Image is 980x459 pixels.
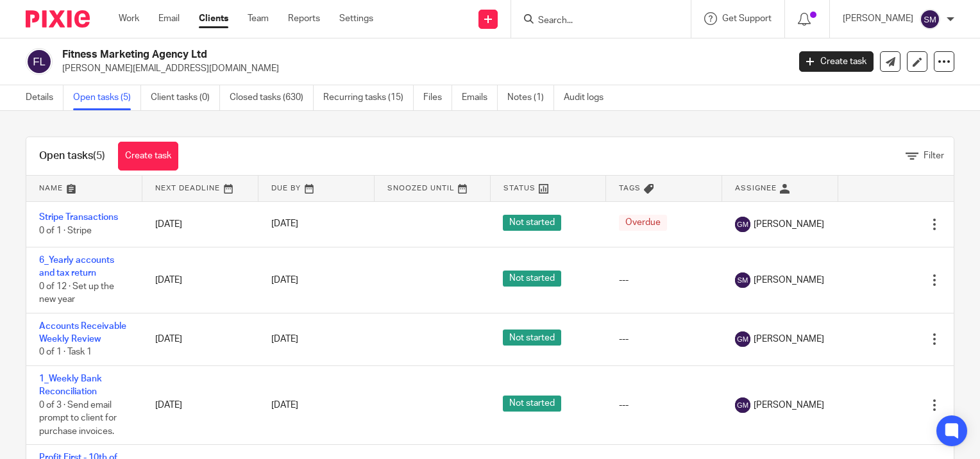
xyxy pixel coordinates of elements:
[230,85,314,110] a: Closed tasks (630)
[271,220,298,229] span: [DATE]
[199,12,228,25] a: Clients
[754,399,824,412] span: [PERSON_NAME]
[39,226,92,235] span: 0 of 1 · Stripe
[39,322,126,344] a: Accounts Receivable Weekly Review
[39,282,114,305] span: 0 of 12 · Set up the new year
[39,213,118,222] a: Stripe Transactions
[26,85,63,110] a: Details
[387,185,455,192] span: Snoozed Until
[271,276,298,285] span: [DATE]
[39,348,92,357] span: 0 of 1 · Task 1
[503,330,561,346] span: Not started
[619,274,709,287] div: ---
[735,217,750,232] img: svg%3E
[151,85,220,110] a: Client tasks (0)
[564,85,613,110] a: Audit logs
[118,142,178,171] a: Create task
[754,274,824,287] span: [PERSON_NAME]
[142,201,258,247] td: [DATE]
[26,10,90,28] img: Pixie
[39,374,102,396] a: 1_Weekly Bank Reconciliation
[339,12,373,25] a: Settings
[248,12,269,25] a: Team
[39,149,105,163] h1: Open tasks
[423,85,452,110] a: Files
[619,333,709,346] div: ---
[735,331,750,347] img: svg%3E
[537,15,652,27] input: Search
[503,271,561,287] span: Not started
[119,12,139,25] a: Work
[73,85,141,110] a: Open tasks (5)
[619,185,641,192] span: Tags
[26,48,53,75] img: svg%3E
[924,151,944,160] span: Filter
[722,14,772,23] span: Get Support
[619,215,667,231] span: Overdue
[158,12,180,25] a: Email
[735,272,750,288] img: svg%3E
[503,396,561,412] span: Not started
[39,401,117,436] span: 0 of 3 · Send email prompt to client for purchase invoices.
[39,256,114,278] a: 6_Yearly accounts and tax return
[271,401,298,410] span: [DATE]
[93,151,105,161] span: (5)
[288,12,320,25] a: Reports
[323,85,414,110] a: Recurring tasks (15)
[142,247,258,313] td: [DATE]
[754,333,824,346] span: [PERSON_NAME]
[503,215,561,231] span: Not started
[62,62,780,75] p: [PERSON_NAME][EMAIL_ADDRESS][DOMAIN_NAME]
[507,85,554,110] a: Notes (1)
[462,85,498,110] a: Emails
[920,9,940,29] img: svg%3E
[271,335,298,344] span: [DATE]
[62,48,636,62] h2: Fitness Marketing Agency Ltd
[142,365,258,444] td: [DATE]
[843,12,913,25] p: [PERSON_NAME]
[799,51,874,72] a: Create task
[142,313,258,365] td: [DATE]
[619,399,709,412] div: ---
[754,218,824,231] span: [PERSON_NAME]
[503,185,536,192] span: Status
[735,397,750,413] img: svg%3E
